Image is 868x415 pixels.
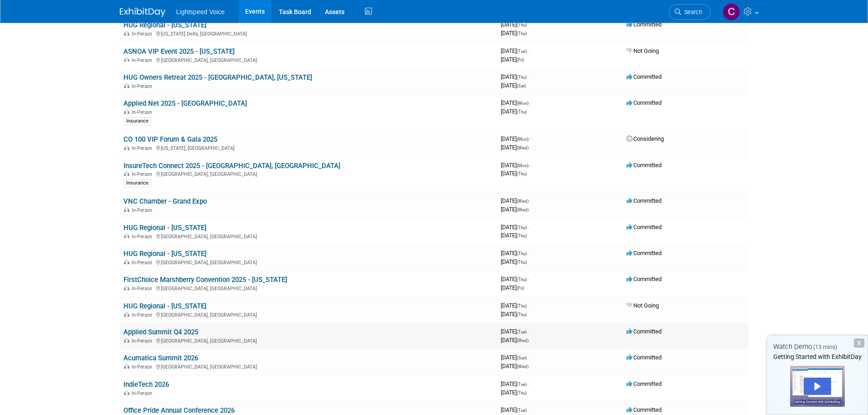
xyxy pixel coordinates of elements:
span: (Tue) [517,329,527,334]
span: [DATE] [501,99,531,106]
span: Committed [627,276,662,282]
img: In-Person Event [124,83,129,88]
div: Getting Started with ExhibitDay [767,352,868,361]
span: (Mon) [517,137,529,142]
span: (Tue) [517,49,527,54]
span: - [528,73,529,80]
a: FirstChoice Marshberry Convention 2025 - [US_STATE] [123,276,287,284]
div: [US_STATE], [GEOGRAPHIC_DATA] [123,144,493,151]
span: Not Going [627,302,659,309]
span: In-Person [132,364,155,370]
span: (Thu) [517,225,527,230]
span: - [530,99,531,106]
span: In-Person [132,171,155,177]
a: Office Pride Annual Conference 2026 [123,406,235,415]
span: (Thu) [517,171,527,176]
img: In-Person Event [124,57,129,62]
span: (Wed) [517,145,529,150]
span: [DATE] [501,232,527,239]
span: Committed [627,99,662,106]
span: Committed [627,328,662,335]
span: - [530,162,531,169]
span: (Thu) [517,75,527,80]
div: [GEOGRAPHIC_DATA], [GEOGRAPHIC_DATA] [123,363,493,370]
a: InsureTech Connect 2025 - [GEOGRAPHIC_DATA], [GEOGRAPHIC_DATA] [123,162,340,170]
img: In-Person Event [124,312,129,317]
span: (Thu) [517,251,527,256]
span: (Thu) [517,390,527,395]
span: (Thu) [517,260,527,265]
span: In-Person [132,207,155,213]
span: (13 mins) [813,344,837,350]
div: [GEOGRAPHIC_DATA], [GEOGRAPHIC_DATA] [123,258,493,266]
span: [DATE] [501,406,529,413]
span: [DATE] [501,30,527,36]
span: (Sun) [517,355,527,360]
span: (Thu) [517,312,527,317]
span: - [530,197,531,204]
div: [GEOGRAPHIC_DATA], [GEOGRAPHIC_DATA] [123,311,493,318]
span: In-Person [132,338,155,344]
span: Search [681,9,702,15]
img: Christopher Taylor [723,3,740,20]
img: In-Person Event [124,390,129,395]
span: (Mon) [517,101,529,106]
span: In-Person [132,109,155,115]
a: VNC Chamber - Grand Expo [123,197,207,205]
span: [DATE] [501,144,529,151]
span: [DATE] [501,380,529,387]
span: - [528,354,529,361]
span: [DATE] [501,363,529,369]
span: Committed [627,224,662,231]
img: In-Person Event [124,260,129,264]
span: In-Person [132,260,155,266]
a: HUG Regional - [US_STATE] [123,302,206,310]
a: HUG Regional - [US_STATE] [123,21,206,29]
span: [DATE] [501,250,529,256]
div: Insurance [123,179,151,187]
span: - [528,328,529,335]
a: HUG Regional - [US_STATE] [123,224,206,232]
span: Considering [627,135,664,142]
span: In-Person [132,286,155,292]
span: Committed [627,406,662,413]
span: - [528,224,529,231]
img: ExhibitDay [120,8,165,17]
span: - [528,302,529,309]
span: (Thu) [517,303,527,308]
img: In-Person Event [124,338,129,343]
span: - [528,47,529,54]
span: In-Person [132,31,155,37]
span: [DATE] [501,135,531,142]
div: Dismiss [854,338,864,348]
span: [DATE] [501,284,524,291]
a: HUG Owners Retreat 2025 - [GEOGRAPHIC_DATA], [US_STATE] [123,73,312,82]
span: - [528,276,529,282]
img: In-Person Event [124,286,129,290]
span: [DATE] [501,206,529,213]
img: In-Person Event [124,31,129,36]
div: Play [804,378,831,395]
span: (Wed) [517,338,529,343]
span: [DATE] [501,258,527,265]
span: - [528,380,529,387]
img: In-Person Event [124,364,129,369]
img: In-Person Event [124,145,129,150]
a: ASNOA VIP Event 2025 - [US_STATE] [123,47,235,56]
span: [DATE] [501,302,529,309]
span: [DATE] [501,197,531,204]
span: Committed [627,73,662,80]
span: [DATE] [501,21,529,28]
span: In-Person [132,390,155,396]
img: In-Person Event [124,171,129,176]
div: Insurance [123,117,151,125]
span: Lightspeed Voice [176,8,225,15]
span: [DATE] [501,276,529,282]
span: In-Person [132,312,155,318]
a: Applied Summit Q4 2025 [123,328,198,336]
span: (Thu) [517,22,527,27]
img: In-Person Event [124,109,129,114]
span: In-Person [132,83,155,89]
span: (Fri) [517,286,524,291]
span: In-Person [132,234,155,240]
